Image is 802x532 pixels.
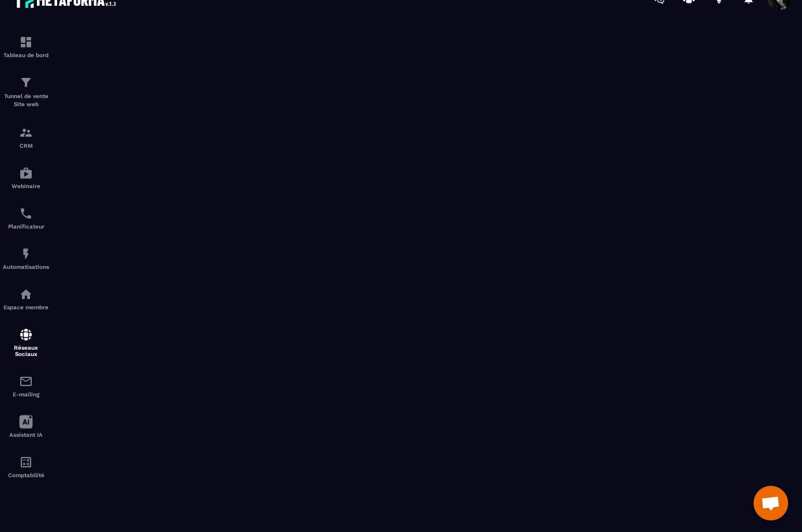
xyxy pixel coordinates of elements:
[3,158,49,198] a: automationsautomationsWebinaire
[3,223,49,230] p: Planificateur
[19,287,33,301] img: automations
[3,264,49,270] p: Automatisations
[3,238,49,279] a: automationsautomationsAutomatisations
[3,366,49,406] a: emailemailE-mailing
[3,67,49,117] a: formationformationTunnel de vente Site web
[3,27,49,67] a: formationformationTableau de bord
[3,472,49,478] p: Comptabilité
[19,328,33,342] img: social-network
[3,432,49,438] p: Assistant IA
[3,92,49,108] p: Tunnel de vente Site web
[19,76,33,89] img: formation
[3,391,49,398] p: E-mailing
[3,304,49,310] p: Espace membre
[3,406,49,447] a: Assistant IA
[19,35,33,49] img: formation
[19,374,33,388] img: email
[754,486,788,520] div: Ouvrir le chat
[3,198,49,238] a: schedulerschedulerPlanificateur
[3,143,49,149] p: CRM
[3,344,49,357] p: Réseaux Sociaux
[3,52,49,58] p: Tableau de bord
[3,183,49,189] p: Webinaire
[3,319,49,366] a: social-networksocial-networkRéseaux Sociaux
[19,207,33,220] img: scheduler
[19,455,33,469] img: accountant
[19,126,33,140] img: formation
[19,247,33,261] img: automations
[3,117,49,158] a: formationformationCRM
[3,279,49,319] a: automationsautomationsEspace membre
[19,166,33,180] img: automations
[3,447,49,487] a: accountantaccountantComptabilité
